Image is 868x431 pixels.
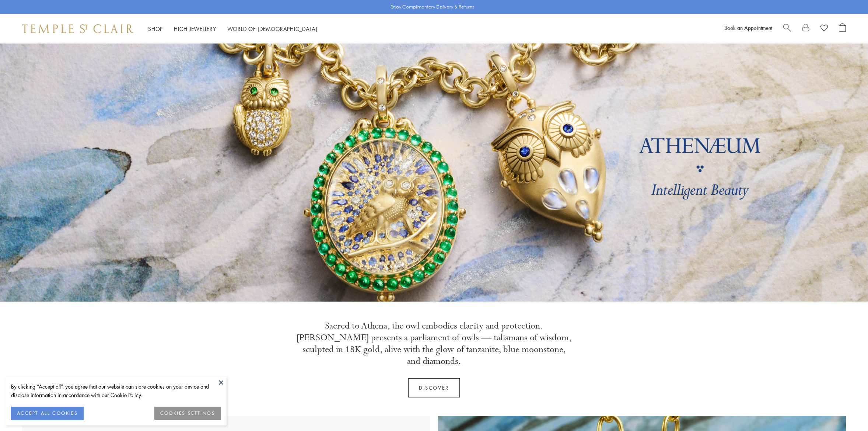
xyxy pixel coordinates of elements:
[831,396,861,424] iframe: Gorgias live chat messenger
[296,320,572,367] p: Sacred to Athena, the owl embodies clarity and protection. [PERSON_NAME] presents a parliament of...
[148,25,163,32] a: ShopShop
[11,407,84,420] button: ACCEPT ALL COOKIES
[174,25,216,32] a: High JewelleryHigh Jewellery
[391,3,474,11] p: Enjoy Complimentary Delivery & Returns
[839,23,846,34] a: Open Shopping Bag
[154,407,221,420] button: COOKIES SETTINGS
[724,24,772,31] a: Book an Appointment
[783,23,791,34] a: Search
[820,23,828,34] a: View Wishlist
[227,25,318,32] a: World of [DEMOGRAPHIC_DATA]World of [DEMOGRAPHIC_DATA]
[22,24,133,33] img: Temple St. Clair
[148,24,318,34] nav: Main navigation
[11,382,221,399] div: By clicking “Accept all”, you agree that our website can store cookies on your device and disclos...
[408,378,460,397] a: Discover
